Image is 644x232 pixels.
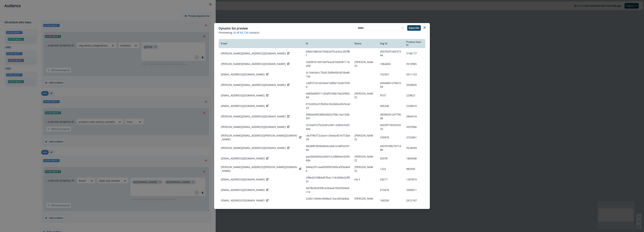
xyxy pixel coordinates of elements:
td: [PERSON_NAME] [352,132,378,143]
p: [EMAIL_ADDRESS][DOMAIN_NAME] [221,188,265,192]
td: 3844318 [404,111,425,122]
td: d6288fc0b96d6e6ce64c5c46f3a7d1e6 [304,143,352,153]
div: Name [355,42,376,45]
p: [PERSON_NAME][EMAIL_ADDRESS][DOMAIN_NAME] [221,52,286,55]
td: 49804a993380545632706c16a15db931 [304,111,352,122]
td: 982935 [404,164,425,174]
td: 4509639124779008 [378,111,404,122]
td: 515678 [378,185,404,195]
td: 327ea97275cb281e38c12d0557ed34ae [304,122,352,132]
p: Previewing of contacts [219,31,425,35]
p: [EMAIL_ADDRESS][DOMAIN_NAME] [221,94,265,97]
span: 20 [233,31,236,35]
td: 4503977435529216 [378,122,404,132]
td: 229827 [404,90,425,101]
td: 405346 [378,101,404,111]
td: 326091b149156f7ba2d72b838111bd36 [304,59,352,69]
td: 24217 [378,174,404,185]
td: 2912167 [404,195,425,206]
td: 3528439 [404,143,425,153]
p: [PERSON_NAME][EMAIL_ADDRESS][DOMAIN_NAME] [221,62,286,66]
td: 4504485127061504 [378,80,404,90]
p: [PERSON_NAME][EMAIL_ADDRESS][DOMAIN_NAME] [221,83,286,87]
td: [PERSON_NAME] [352,153,378,164]
td: 732301 [378,69,404,80]
td: [PERSON_NAME] [352,164,378,174]
td: 69eb338b3d1f3663d7fcac62c29cffbf [304,48,352,59]
td: 1222 [378,164,404,174]
td: [PERSON_NAME] [352,90,378,101]
td: 160250 [378,195,404,206]
td: 1064404 [378,59,404,69]
p: [EMAIL_ADDRESS][DOMAIN_NAME] [221,157,265,160]
p: [EMAIL_ADDRESS][DOMAIN_NAME] [221,73,265,76]
td: 4507018827071488 [378,143,404,153]
td: 0152d92a7cf0455c5b20eba30c9ca024 [304,101,352,111]
td: c8cf796772cbae1c55eda4574772be39 [304,132,352,143]
button: Export list [407,25,421,31]
td: 225b1c9e9ecd046e215ac4bfab8dac81 [304,195,352,206]
p: [PERSON_NAME][EMAIL_ADDRESS][PERSON_NAME][DOMAIN_NAME] [221,134,298,141]
p: [PERSON_NAME][EMAIL_ADDRESS][DOMAIN_NAME] [221,125,286,129]
td: 3309011 [404,185,425,195]
td: 3411153 [404,69,425,80]
p: [EMAIL_ADDRESS][DOMAIN_NAME] [221,104,265,108]
td: 5c164c6dcc75a5c2b9b45b3d7dad61aa [304,69,352,80]
td: 1844308 [404,153,425,164]
div: Product User Id [406,41,423,47]
td: [PERSON_NAME] - [352,59,378,69]
td: c98e26199b6457bac114c0366cb3f05c [304,174,352,185]
td: 949422f1caaefd5f997e99ca5f304d4e [304,164,352,174]
td: 55978 [378,153,404,164]
p: [EMAIL_ADDRESS][DOMAIN_NAME] [221,178,265,181]
td: 339978 [378,132,404,143]
td: 4d78e36255fbce2baad73029304a9c1a [304,185,352,195]
p: [PERSON_NAME][EMAIL_ADDRESS][DOMAIN_NAME] [221,115,286,118]
td: 3723961 [404,132,425,143]
div: Id [306,42,350,45]
td: 2328610 [404,101,425,111]
td: Ho Y [352,174,378,185]
td: 3597066 [404,122,425,132]
td: 3146177 [404,48,425,59]
div: Org Id [380,42,402,45]
td: aaa3bb8505a345012c288b0e292956de [304,153,352,164]
td: 1307873 [404,174,425,185]
button: Close [422,25,428,31]
p: [PERSON_NAME][EMAIL_ADDRESS][DOMAIN_NAME] [221,146,286,150]
p: [EMAIL_ADDRESS][DOMAIN_NAME] [221,199,265,202]
p: Export list [409,27,419,29]
div: Email [221,42,301,45]
p: [PERSON_NAME][EMAIL_ADDRESS][PERSON_NAME][DOMAIN_NAME] [221,165,298,173]
td: 3559835 [404,80,425,90]
td: c4df27c01eb3544136f8a132a81f2f26 [304,80,352,90]
td: 4507029140537344 [378,48,404,59]
span: 64,734 [240,31,248,35]
p: Dynamic list preview [219,26,248,31]
td: [PERSON_NAME] [352,195,378,206]
td: 3510965 [404,59,425,69]
td: d46fd4fd9711d5df5746b73e209f659d [304,90,352,101]
td: 9737 [378,90,404,101]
